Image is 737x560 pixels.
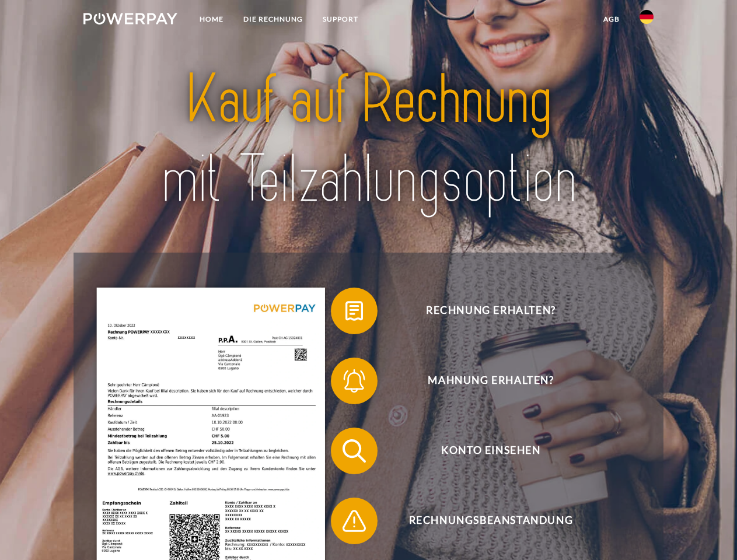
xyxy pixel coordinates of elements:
img: qb_search.svg [340,436,369,466]
button: Mahnung erhalten? [331,358,634,404]
button: Rechnungsbeanstandung [331,498,634,544]
img: qb_bill.svg [340,296,369,325]
a: agb [593,9,630,30]
img: qb_warning.svg [340,506,369,535]
span: Rechnungsbeanstandung [348,498,634,544]
a: SUPPORT [313,9,368,30]
img: title-powerpay_de.svg [111,56,626,223]
img: qb_bell.svg [340,366,369,395]
span: Mahnung erhalten? [348,358,634,404]
button: Rechnung erhalten? [331,288,634,334]
span: Konto einsehen [348,428,634,474]
a: DIE RECHNUNG [233,9,313,30]
span: Rechnung erhalten? [348,288,634,334]
a: Home [190,9,233,30]
img: de [640,10,654,24]
button: Konto einsehen [331,428,634,474]
img: logo-powerpay-white.svg [83,13,177,24]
